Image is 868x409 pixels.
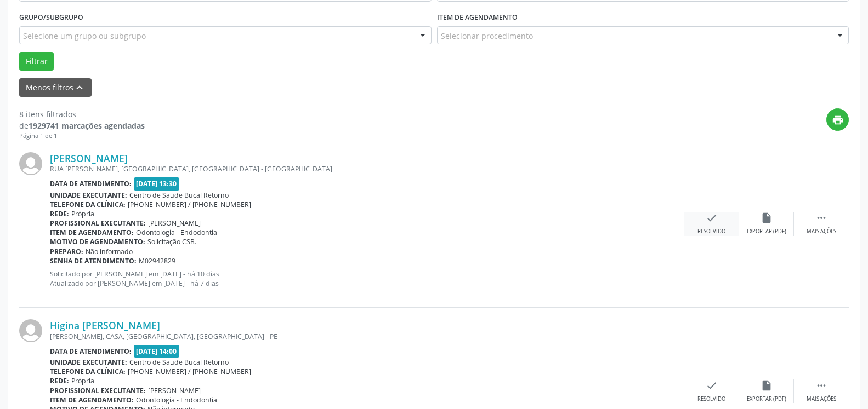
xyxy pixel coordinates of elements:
[50,218,146,228] b: Profissional executante:
[128,200,251,209] span: [PHONE_NUMBER] / [PHONE_NUMBER]
[19,108,145,120] div: 8 itens filtrados
[697,395,725,403] div: Resolvido
[148,386,201,395] span: [PERSON_NAME]
[50,395,134,405] b: Item de agendamento:
[136,228,217,237] span: Odontologia - Endodontia
[50,237,145,246] b: Motivo de agendamento:
[23,30,146,42] span: Selecione um grupo ou subgrupo
[50,256,137,266] b: Senha de atendimento:
[761,212,773,224] i: insert_drive_file
[815,379,827,391] i: 
[134,345,180,358] span: [DATE] 14:00
[19,152,42,175] img: img
[50,269,684,288] p: Solicitado por [PERSON_NAME] em [DATE] - há 10 dias Atualizado por [PERSON_NAME] em [DATE] - há 7...
[19,319,42,342] img: img
[19,78,92,97] button: Menos filtroskeyboard_arrow_up
[815,212,827,224] i: 
[19,120,145,131] div: de
[50,247,83,256] b: Preparo:
[50,191,127,200] b: Unidade executante:
[129,191,229,200] span: Centro de Saude Bucal Retorno
[50,386,146,395] b: Profissional executante:
[50,319,160,331] a: Higina [PERSON_NAME]
[50,367,126,376] b: Telefone da clínica:
[50,209,69,218] b: Rede:
[697,228,725,235] div: Resolvido
[747,228,786,235] div: Exportar (PDF)
[747,395,786,403] div: Exportar (PDF)
[129,358,229,367] span: Centro de Saude Bucal Retorno
[19,131,145,141] div: Página 1 de 1
[50,200,126,209] b: Telefone da clínica:
[50,228,134,237] b: Item de agendamento:
[826,108,849,131] button: print
[441,30,533,42] span: Selecionar procedimento
[71,209,94,218] span: Própria
[50,179,132,188] b: Data de atendimento:
[136,395,217,405] span: Odontologia - Endodontia
[139,256,175,266] span: M02942829
[437,9,518,26] label: Item de agendamento
[50,332,684,341] div: [PERSON_NAME], CASA, [GEOGRAPHIC_DATA], [GEOGRAPHIC_DATA] - PE
[86,247,133,256] span: Não informado
[807,228,836,235] div: Mais ações
[134,177,180,190] span: [DATE] 13:30
[832,114,844,126] i: print
[50,347,132,356] b: Data de atendimento:
[19,52,54,71] button: Filtrar
[50,152,128,164] a: [PERSON_NAME]
[706,379,718,391] i: check
[71,376,94,385] span: Própria
[50,376,69,385] b: Rede:
[761,379,773,391] i: insert_drive_file
[128,367,251,376] span: [PHONE_NUMBER] / [PHONE_NUMBER]
[706,212,718,224] i: check
[73,82,86,94] i: keyboard_arrow_up
[29,120,145,131] strong: 1929741 marcações agendadas
[148,218,201,228] span: [PERSON_NAME]
[807,395,836,403] div: Mais ações
[50,164,684,174] div: RUA [PERSON_NAME], [GEOGRAPHIC_DATA], [GEOGRAPHIC_DATA] - [GEOGRAPHIC_DATA]
[19,9,83,26] label: Grupo/Subgrupo
[147,237,196,246] span: Solicitação CSB.
[50,358,127,367] b: Unidade executante:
